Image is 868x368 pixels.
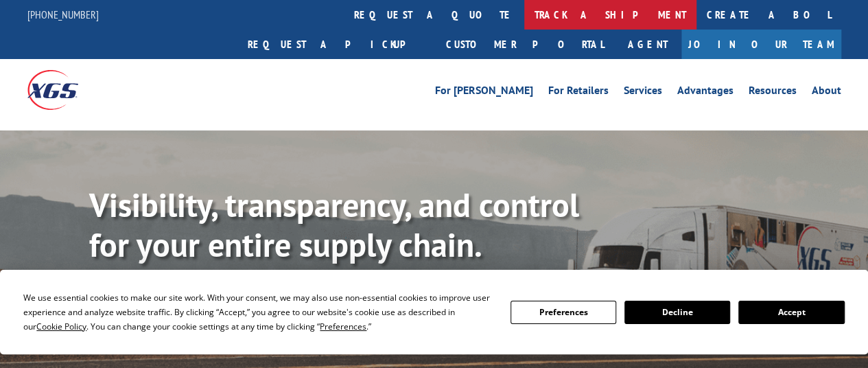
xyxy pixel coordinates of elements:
button: Decline [624,301,730,324]
a: About [812,85,841,100]
div: We use essential cookies to make our site work. With your consent, we may also use non-essential ... [23,290,493,334]
a: Agent [614,30,681,59]
a: Join Our Team [681,30,841,59]
a: For Retailers [548,85,609,100]
span: Preferences [320,321,366,332]
a: Customer Portal [436,30,614,59]
a: Resources [749,85,797,100]
a: For [PERSON_NAME] [435,85,533,100]
a: [PHONE_NUMBER] [27,8,99,21]
a: Request a pickup [237,30,436,59]
b: Visibility, transparency, and control for your entire supply chain. [89,183,579,266]
a: Services [624,85,662,100]
a: Advantages [677,85,734,100]
span: Cookie Policy [36,321,86,332]
button: Accept [738,301,844,324]
button: Preferences [511,301,616,324]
